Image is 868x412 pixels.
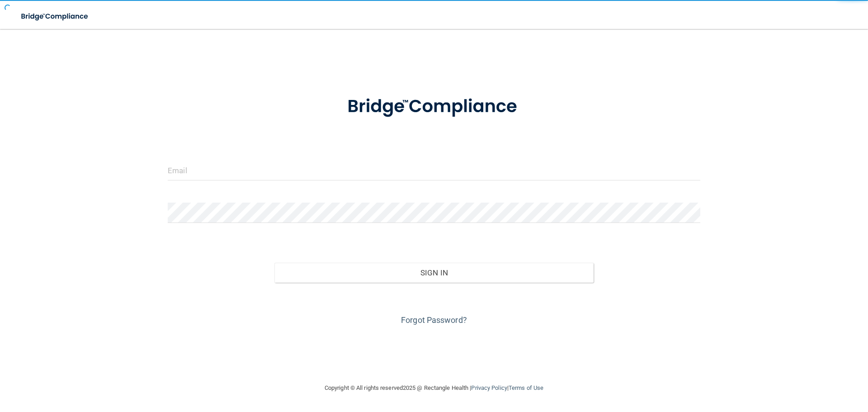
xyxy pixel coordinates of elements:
a: Terms of Use [509,384,543,391]
input: Email [168,160,700,180]
button: Sign In [274,263,594,283]
div: Copyright © All rights reserved 2025 @ Rectangle Health | | [269,374,599,403]
img: bridge_compliance_login_screen.278c3ca4.svg [14,7,97,26]
a: Forgot Password? [401,315,467,325]
a: Privacy Policy [471,384,507,391]
img: bridge_compliance_login_screen.278c3ca4.svg [329,83,539,130]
